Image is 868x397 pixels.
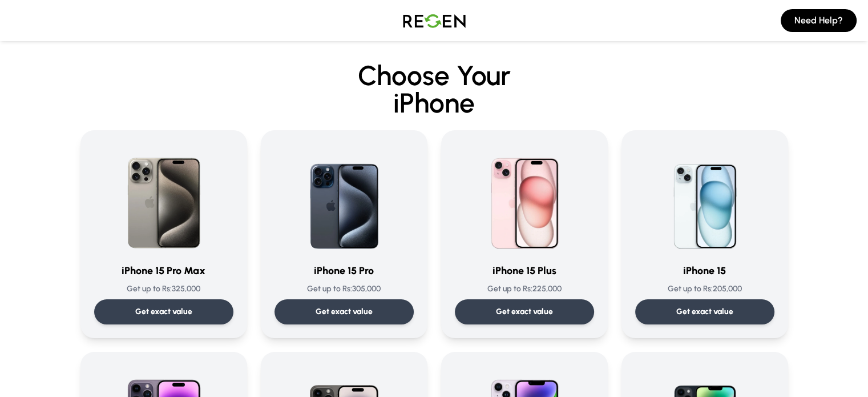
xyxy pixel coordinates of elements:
p: Get up to Rs: 325,000 [94,283,233,295]
p: Get exact value [496,306,553,318]
button: Need Help? [781,9,857,32]
img: iPhone 15 Pro Max [109,144,219,254]
p: Get up to Rs: 305,000 [274,283,414,295]
h3: iPhone 15 Pro [274,263,414,279]
p: Get up to Rs: 205,000 [635,283,774,295]
img: iPhone 15 Plus [470,144,579,254]
p: Get exact value [676,306,733,318]
img: Logo [394,5,474,37]
h3: iPhone 15 Plus [455,263,594,279]
span: iPhone [80,89,788,117]
p: Get up to Rs: 225,000 [455,283,594,295]
h3: iPhone 15 Pro Max [94,263,233,279]
img: iPhone 15 [650,144,760,254]
span: Choose Your [358,59,511,92]
p: Get exact value [316,306,373,318]
img: iPhone 15 Pro [289,144,399,254]
p: Get exact value [135,306,192,318]
h3: iPhone 15 [635,263,774,279]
